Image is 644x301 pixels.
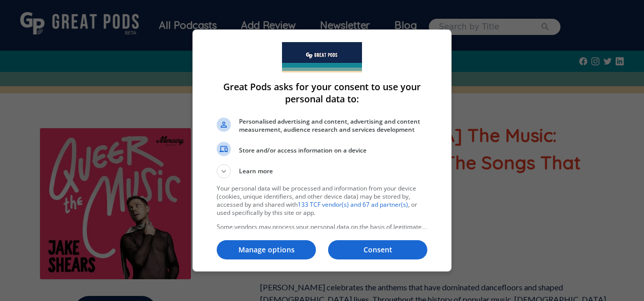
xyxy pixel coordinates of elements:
h1: Great Pods asks for your consent to use your personal data to: [217,81,427,105]
span: Personalised advertising and content, advertising and content measurement, audience research and ... [239,118,427,134]
button: Consent [328,240,427,259]
span: Learn more [239,167,273,178]
img: Welcome to Great Pods [282,42,362,72]
p: Your personal data will be processed and information from your device (cookies, unique identifier... [217,184,427,217]
button: Manage options [217,240,316,259]
a: 133 TCF vendor(s) and 67 ad partner(s) [298,200,408,209]
p: Consent [328,245,427,255]
p: Manage options [217,245,316,255]
span: Store and/or access information on a device [239,146,427,155]
button: Learn more [217,164,427,178]
p: Some vendors may process your personal data on the basis of legitimate interest, which you can ob... [217,223,427,255]
div: Great Pods asks for your consent to use your personal data to: [192,29,452,271]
